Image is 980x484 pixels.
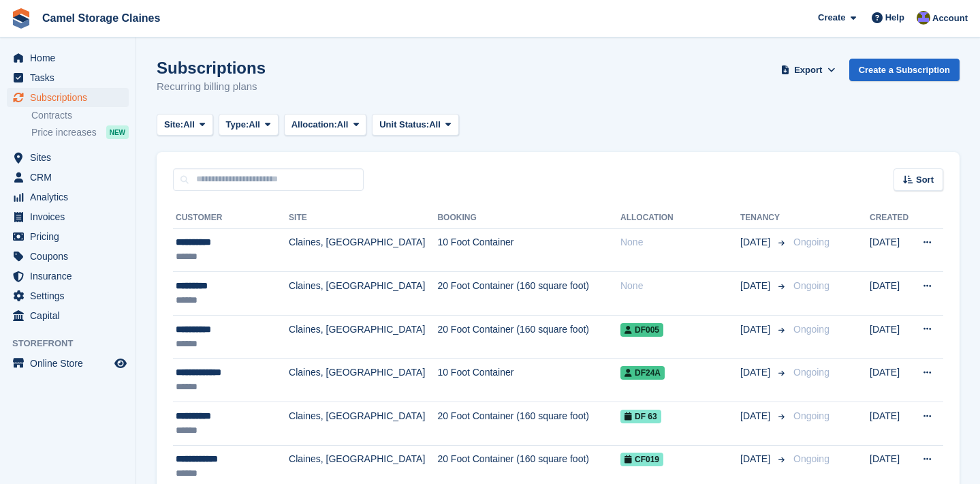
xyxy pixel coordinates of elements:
[173,207,289,229] th: Customer
[620,323,663,337] span: DF005
[429,118,441,132] span: All
[11,8,31,29] img: stora-icon-8386f47178a22dfd0bd8f6a31ec36ba5ce8667c1dd55bd0f319d3a0aa187defe.svg
[793,367,829,378] span: Ongoing
[740,365,773,380] span: [DATE]
[849,59,960,81] a: Create a Subscription
[291,118,337,132] span: Allocation:
[30,187,112,207] span: Analytics
[7,148,129,167] a: menu
[7,286,129,305] a: menu
[157,79,266,95] p: Recurring billing plans
[437,272,620,316] td: 20 Foot Container (160 square foot)
[7,247,129,266] a: menu
[620,207,740,229] th: Allocation
[7,354,129,373] a: menu
[7,227,129,246] a: menu
[164,118,183,132] span: Site:
[30,247,112,266] span: Coupons
[12,337,136,350] span: Storefront
[437,359,620,402] td: 10 Foot Container
[30,354,112,373] span: Online Store
[379,118,429,132] span: Unit Status:
[620,235,740,249] div: None
[31,109,129,122] a: Contracts
[620,279,740,293] div: None
[30,227,112,246] span: Pricing
[917,11,930,25] img: Henry Philips
[437,228,620,272] td: 10 Foot Container
[30,267,112,286] span: Insurance
[870,207,912,229] th: Created
[289,228,437,272] td: Claines, [GEOGRAPHIC_DATA]
[620,366,665,380] span: DF24A
[870,402,912,446] td: [DATE]
[793,237,829,247] span: Ongoing
[793,324,829,335] span: Ongoing
[219,114,279,136] button: Type: All
[37,7,165,29] a: Camel Storage Claines
[932,12,968,25] span: Account
[249,118,260,132] span: All
[740,279,773,293] span: [DATE]
[7,187,129,207] a: menu
[620,453,663,466] span: CF019
[7,168,129,187] a: menu
[7,88,129,107] a: menu
[289,207,437,229] th: Site
[289,272,437,316] td: Claines, [GEOGRAPHIC_DATA]
[620,410,661,423] span: DF 63
[7,68,129,87] a: menu
[818,11,845,25] span: Create
[740,409,773,423] span: [DATE]
[30,306,112,325] span: Capital
[183,118,195,132] span: All
[30,48,112,67] span: Home
[870,315,912,359] td: [DATE]
[112,355,129,372] a: Preview store
[289,315,437,359] td: Claines, [GEOGRAPHIC_DATA]
[284,114,367,136] button: Allocation: All
[226,118,249,132] span: Type:
[31,125,129,140] a: Price increases NEW
[437,315,620,359] td: 20 Foot Container (160 square foot)
[740,322,773,337] span: [DATE]
[30,88,112,107] span: Subscriptions
[437,207,620,229] th: Booking
[870,228,912,272] td: [DATE]
[7,267,129,286] a: menu
[289,359,437,402] td: Claines, [GEOGRAPHIC_DATA]
[106,125,129,139] div: NEW
[31,126,97,139] span: Price increases
[372,114,458,136] button: Unit Status: All
[793,453,829,464] span: Ongoing
[916,173,934,187] span: Sort
[30,68,112,87] span: Tasks
[30,207,112,226] span: Invoices
[437,402,620,446] td: 20 Foot Container (160 square foot)
[793,410,829,421] span: Ongoing
[740,452,773,466] span: [DATE]
[7,306,129,325] a: menu
[740,207,788,229] th: Tenancy
[337,118,349,132] span: All
[793,280,829,291] span: Ongoing
[778,59,838,81] button: Export
[870,359,912,402] td: [DATE]
[157,114,213,136] button: Site: All
[289,402,437,446] td: Claines, [GEOGRAPHIC_DATA]
[870,272,912,316] td: [DATE]
[157,59,266,77] h1: Subscriptions
[7,207,129,226] a: menu
[794,63,822,77] span: Export
[885,11,904,25] span: Help
[30,286,112,305] span: Settings
[30,168,112,187] span: CRM
[7,48,129,67] a: menu
[30,148,112,167] span: Sites
[740,235,773,249] span: [DATE]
